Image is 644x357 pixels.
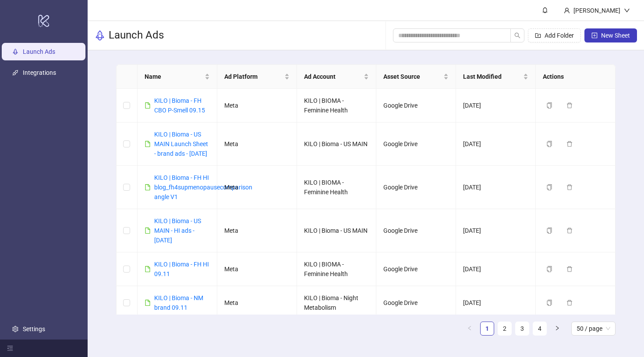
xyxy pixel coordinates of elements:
[297,252,377,286] td: KILO | BIOMA - Feminine Health
[154,261,209,277] a: KILO | Bioma - FH HI 09.11
[145,227,151,234] span: file
[463,322,477,336] li: Previous Page
[456,252,536,286] td: [DATE]
[456,286,536,320] td: [DATE]
[297,166,377,209] td: KILO | BIOMA - Feminine Health
[536,65,616,89] th: Actions
[555,325,560,331] span: right
[154,131,208,157] a: KILO | Bioma - US MAIN Launch Sheet - brand ads - [DATE]
[145,72,203,81] span: Name
[145,300,151,306] span: file
[297,65,377,89] th: Ad Account
[297,209,377,252] td: KILO | Bioma - US MAIN
[566,266,573,272] span: delete
[566,300,573,306] span: delete
[154,174,252,200] a: KILO | Bioma - FH HI blog_fh4supmenopausecomparison angle V1
[145,141,151,147] span: file
[542,7,548,13] span: bell
[601,32,630,39] span: New Sheet
[224,72,283,81] span: Ad Platform
[376,286,456,320] td: Google Drive
[217,166,297,209] td: Meta
[154,97,205,114] a: KILO | Bioma - FH CBO P-Smell 09.15
[456,89,536,122] td: [DATE]
[456,65,536,89] th: Last Modified
[297,89,377,122] td: KILO | BIOMA - Feminine Health
[138,65,217,89] th: Name
[463,322,477,336] button: left
[145,102,151,108] span: file
[550,322,564,336] li: Next Page
[546,300,552,306] span: copy
[570,6,624,15] div: [PERSON_NAME]
[584,28,637,42] button: New Sheet
[217,89,297,122] td: Meta
[564,7,570,14] span: user
[550,322,564,336] button: right
[217,65,297,89] th: Ad Platform
[23,69,56,76] a: Integrations
[571,322,616,336] div: Page Size
[528,28,581,42] button: Add Folder
[566,102,573,108] span: delete
[566,227,573,234] span: delete
[217,122,297,166] td: Meta
[533,322,546,335] a: 4
[577,322,610,335] span: 50 / page
[535,32,541,38] span: folder-add
[481,322,494,335] a: 1
[217,209,297,252] td: Meta
[624,7,630,14] span: down
[566,184,573,190] span: delete
[217,286,297,320] td: Meta
[516,322,529,335] a: 3
[463,72,521,81] span: Last Modified
[154,217,201,244] a: KILO | Bioma - US MAIN - HI ads - [DATE]
[456,166,536,209] td: [DATE]
[23,48,55,55] a: Launch Ads
[376,252,456,286] td: Google Drive
[23,325,45,332] a: Settings
[566,141,573,147] span: delete
[154,294,203,311] a: KILO | Bioma - NM brand 09.11
[376,166,456,209] td: Google Drive
[467,325,472,331] span: left
[545,32,574,39] span: Add Folder
[7,345,13,351] span: menu-fold
[383,72,442,81] span: Asset Source
[297,286,377,320] td: KILO | Bioma - Night Metabolism
[304,72,362,81] span: Ad Account
[546,227,552,234] span: copy
[498,322,511,335] a: 2
[456,209,536,252] td: [DATE]
[546,184,552,190] span: copy
[376,122,456,166] td: Google Drive
[376,65,456,89] th: Asset Source
[217,252,297,286] td: Meta
[515,322,529,336] li: 3
[145,266,151,272] span: file
[480,322,494,336] li: 1
[95,30,105,41] span: rocket
[456,122,536,166] td: [DATE]
[145,184,151,190] span: file
[546,141,552,147] span: copy
[109,28,164,42] h3: Launch Ads
[376,209,456,252] td: Google Drive
[376,89,456,122] td: Google Drive
[514,32,520,38] span: search
[546,266,552,272] span: copy
[498,322,512,336] li: 2
[546,102,552,108] span: copy
[591,32,598,38] span: plus-square
[297,122,377,166] td: KILO | Bioma - US MAIN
